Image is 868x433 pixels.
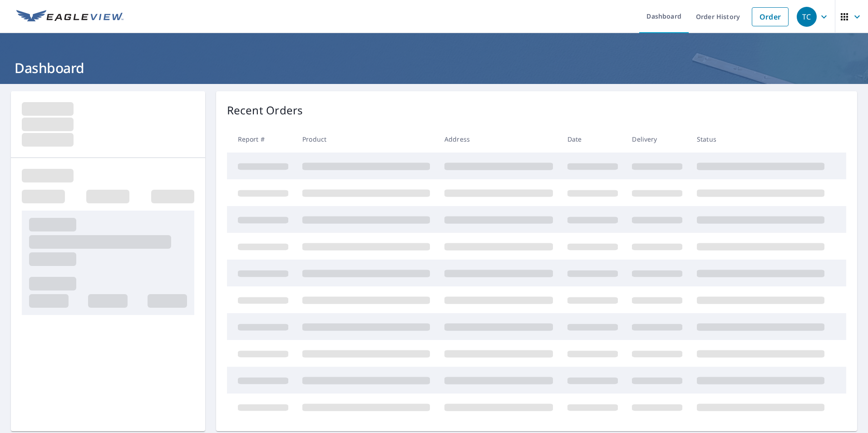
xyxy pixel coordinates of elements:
th: Date [560,126,625,153]
div: TC [797,7,817,27]
th: Delivery [625,126,690,153]
a: Order [752,7,789,26]
th: Report # [227,126,296,153]
th: Product [295,126,437,153]
img: EV Logo [16,10,123,24]
th: Address [437,126,560,153]
h1: Dashboard [11,59,857,77]
th: Status [690,126,832,153]
p: Recent Orders [227,102,303,118]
